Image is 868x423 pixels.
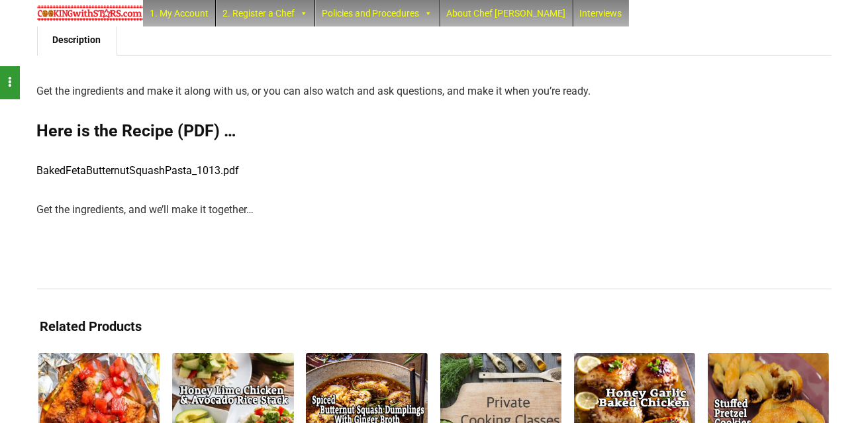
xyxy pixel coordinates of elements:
a: Description [37,24,117,56]
a: BakedFetaButternutSquashPasta_1013.pdf [37,164,240,177]
img: Chef Paula's Cooking With Stars [37,5,143,21]
p: Get the ingredients and make it along with us, or you can also watch and ask questions, and make ... [37,82,832,101]
p: Get the ingredients, and we’ll make it together… [37,201,832,219]
h3: Related Products [40,317,828,336]
h2: Here is the Recipe (PDF) … [37,121,832,141]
